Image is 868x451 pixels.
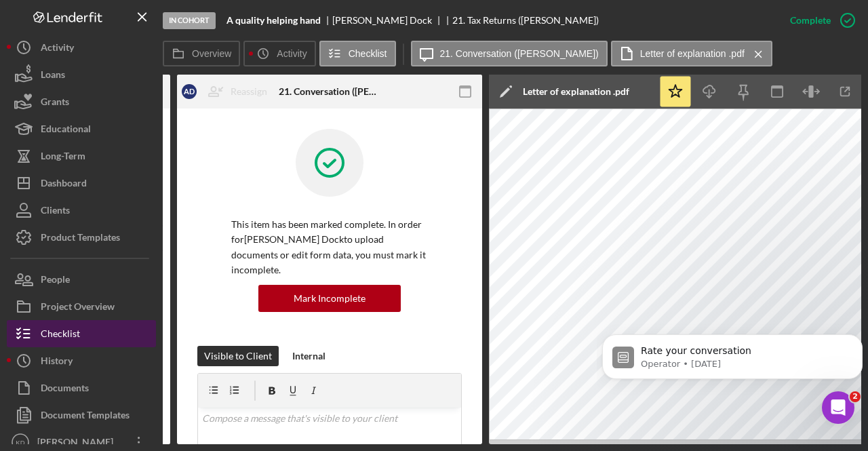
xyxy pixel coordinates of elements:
div: History [41,347,73,378]
button: People [7,266,156,293]
div: Long-Term [41,142,85,173]
div: Mark Incomplete [294,285,366,312]
button: Dashboard [7,170,156,197]
button: History [7,347,156,374]
div: A D [182,84,197,99]
button: Activity [243,41,315,66]
label: Activity [277,48,307,59]
button: Internal [285,346,332,366]
button: 21. Conversation ([PERSON_NAME]) [411,41,608,66]
div: Clients [41,197,70,227]
button: Grants [7,88,156,115]
div: Project Overview [41,293,115,323]
button: Visible to Client [197,346,279,366]
button: Loans [7,61,156,88]
button: Document Templates [7,401,156,429]
div: Document Templates [41,401,130,432]
label: Letter of explanation .pdf [640,48,745,59]
div: Visible to Client [204,346,272,366]
button: Product Templates [7,224,156,251]
p: This item has been marked complete. In order for [PERSON_NAME] Dock to upload documents or edit f... [231,217,428,278]
div: Reassign [231,78,267,105]
button: Mark Incomplete [258,285,401,312]
b: A quality helping hand [226,15,321,26]
button: Checklist [7,320,156,347]
button: Activity [7,34,156,61]
span: 2 [850,391,861,402]
div: Activity [41,34,74,64]
label: Checklist [349,48,387,59]
iframe: Intercom notifications message [597,306,868,414]
button: Complete [776,7,861,34]
button: Long-Term [7,142,156,170]
button: Checklist [319,41,396,66]
div: 21. Conversation ([PERSON_NAME]) [279,86,380,97]
div: People [41,266,70,296]
iframe: Intercom live chat [822,391,854,424]
div: [PERSON_NAME] Dock [332,15,443,26]
text: KD [16,439,24,446]
div: 21. Tax Returns ([PERSON_NAME]) [452,15,599,26]
div: Checklist [41,320,80,351]
button: Documents [7,374,156,401]
button: Overview [163,41,240,66]
button: Clients [7,197,156,224]
label: Overview [192,48,231,59]
button: Letter of explanation .pdf [611,41,772,66]
div: Complete [790,7,831,34]
div: In Cohort [163,12,216,29]
div: Letter of explanation .pdf [523,86,629,97]
button: Educational [7,115,156,142]
div: Internal [292,346,325,366]
label: 21. Conversation ([PERSON_NAME]) [440,48,599,59]
button: ADReassign [175,78,281,105]
div: Educational [41,115,91,146]
div: Documents [41,374,89,405]
div: Product Templates [41,224,120,254]
div: Dashboard [41,170,87,200]
div: Grants [41,88,69,119]
button: Project Overview [7,293,156,320]
div: Loans [41,61,65,92]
